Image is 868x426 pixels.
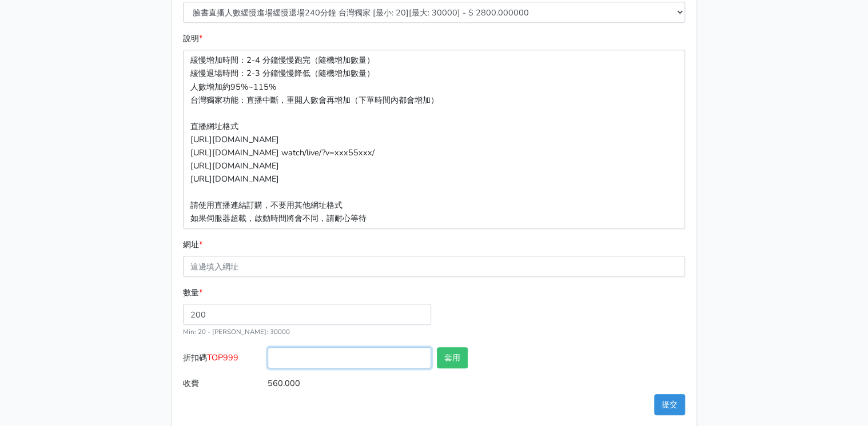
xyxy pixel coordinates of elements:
button: 提交 [654,394,685,415]
label: 折扣碼 [180,347,265,373]
input: 這邊填入網址 [183,256,685,277]
button: 套用 [437,347,468,368]
label: 說明 [183,32,202,45]
span: TOP999 [207,352,238,363]
small: Min: 20 - [PERSON_NAME]: 30000 [183,327,290,336]
label: 收費 [180,373,265,394]
label: 網址 [183,238,202,251]
label: 數量 [183,286,202,299]
p: 緩慢增加時間：2-4 分鐘慢慢跑完（隨機增加數量） 緩慢退場時間：2-3 分鐘慢慢降低（隨機增加數量） 人數增加約95%~115% 台灣獨家功能：直播中斷，重開人數會再增加（下單時間內都會增加）... [183,50,685,229]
